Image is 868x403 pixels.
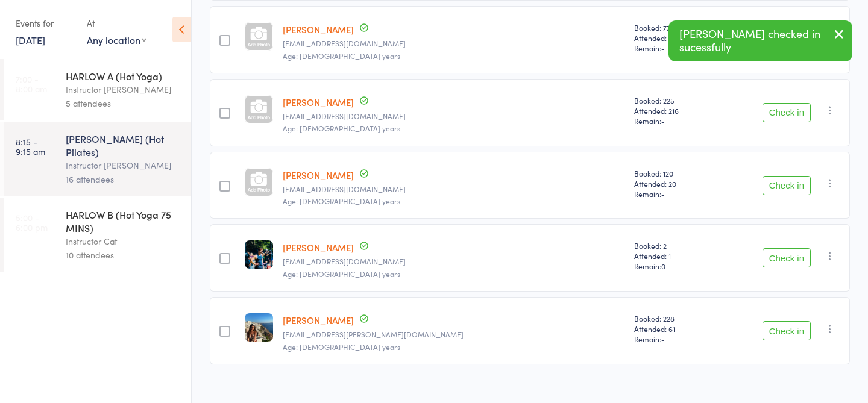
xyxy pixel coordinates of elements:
[283,185,625,193] small: nina212007@icloud.com
[283,96,354,108] a: [PERSON_NAME]
[283,112,625,120] small: Sharonjordan7777@gmail.com
[16,137,45,156] time: 8:15 - 9:15 am
[763,248,811,267] button: Check in
[634,261,714,271] span: Remain:
[66,158,181,172] div: Instructor [PERSON_NAME]
[763,176,811,195] button: Check in
[634,334,714,344] span: Remain:
[66,96,181,110] div: 5 attendees
[87,13,146,33] div: At
[16,13,75,33] div: Events for
[661,189,665,199] span: -
[634,323,714,334] span: Attended: 61
[634,116,714,126] span: Remain:
[87,33,146,46] div: Any location
[283,257,625,266] small: mhcvickers@gmail.com
[283,342,400,352] span: Age: [DEMOGRAPHIC_DATA] years
[763,321,811,340] button: Check in
[16,33,45,46] a: [DATE]
[661,43,665,53] span: -
[283,23,354,36] a: [PERSON_NAME]
[16,74,47,93] time: 7:00 - 8:00 am
[66,234,181,248] div: Instructor Cat
[283,39,625,48] small: shannonhurst12@gmail.com
[245,240,273,269] img: image1689166245.png
[634,313,714,323] span: Booked: 228
[283,314,354,326] a: [PERSON_NAME]
[763,103,811,122] button: Check in
[634,43,714,53] span: Remain:
[668,20,852,61] div: [PERSON_NAME] checked in sucessfully
[66,132,181,158] div: [PERSON_NAME] (Hot Pilates)
[634,22,714,33] span: Booked: 774
[66,83,181,96] div: Instructor [PERSON_NAME]
[634,178,714,189] span: Attended: 20
[634,251,714,261] span: Attended: 1
[245,313,273,342] img: image1715168390.png
[283,241,354,254] a: [PERSON_NAME]
[16,213,48,232] time: 5:00 - 6:00 pm
[4,122,191,196] a: 8:15 -9:15 am[PERSON_NAME] (Hot Pilates)Instructor [PERSON_NAME]16 attendees
[283,123,400,133] span: Age: [DEMOGRAPHIC_DATA] years
[283,196,400,206] span: Age: [DEMOGRAPHIC_DATA] years
[66,208,181,234] div: HARLOW B (Hot Yoga 75 MINS)
[634,95,714,105] span: Booked: 225
[4,198,191,272] a: 5:00 -6:00 pmHARLOW B (Hot Yoga 75 MINS)Instructor Cat10 attendees
[634,189,714,199] span: Remain:
[4,59,191,120] a: 7:00 -8:00 amHARLOW A (Hot Yoga)Instructor [PERSON_NAME]5 attendees
[634,105,714,116] span: Attended: 216
[634,168,714,178] span: Booked: 120
[283,169,354,181] a: [PERSON_NAME]
[634,33,714,43] span: Attended: 750
[661,334,665,344] span: -
[661,261,665,271] span: 0
[283,51,400,61] span: Age: [DEMOGRAPHIC_DATA] years
[66,172,181,186] div: 16 attendees
[661,116,665,126] span: -
[66,69,181,83] div: HARLOW A (Hot Yoga)
[66,248,181,262] div: 10 attendees
[634,240,714,251] span: Booked: 2
[283,330,625,339] small: kkashanti.walmsley@gmail.com
[283,269,400,279] span: Age: [DEMOGRAPHIC_DATA] years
